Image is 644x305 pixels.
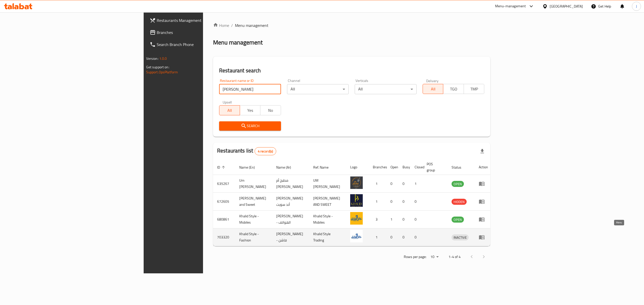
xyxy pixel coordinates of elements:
[235,22,268,28] span: Menu management
[272,211,309,228] td: [PERSON_NAME] - الهواتف
[398,193,411,211] td: 0
[350,212,363,225] img: Khalid Style - Mobiles
[495,3,526,9] div: Menu-management
[213,22,490,28] nav: breadcrumb
[146,64,169,70] span: Get support on:
[355,84,417,94] div: All
[452,199,467,205] span: HIDDEN
[146,26,251,38] a: Branches
[287,84,349,94] div: All
[223,123,277,129] span: Search
[479,198,488,205] div: Menu
[452,234,469,240] div: INACTIVE
[427,161,441,173] span: POS group
[445,85,462,93] span: TGO
[423,84,444,94] button: All
[479,216,488,222] div: Menu
[346,160,369,175] th: Logo
[479,181,488,187] div: Menu
[369,211,386,228] td: 3
[146,14,251,26] a: Restaurants Management
[411,175,423,193] td: 1
[309,228,346,246] td: Khalid Style Trading
[219,84,281,94] input: Search for restaurant name or ID..
[386,211,398,228] td: 1
[411,193,423,211] td: 0
[398,228,411,246] td: 0
[217,164,227,170] span: ID
[350,230,363,242] img: Khalid Style - Fashion
[242,107,259,114] span: Yes
[350,176,363,189] img: Um Khalid Kitchen
[240,105,261,115] button: Yes
[386,228,398,246] td: 0
[411,160,423,175] th: Closed
[239,164,261,170] span: Name (En)
[369,160,386,175] th: Branches
[157,41,247,47] span: Search Branch Phone
[476,145,488,157] div: Export file
[223,100,232,104] label: Upsell
[272,228,309,246] td: [PERSON_NAME] - فاشن
[464,84,485,94] button: TMP
[386,160,398,175] th: Open
[219,105,240,115] button: All
[550,4,583,9] div: [GEOGRAPHIC_DATA]
[426,79,439,82] label: Delivery
[146,69,178,75] a: Support.OpsPlatform
[146,55,158,62] span: Version:
[272,175,309,193] td: مطبخ أم [PERSON_NAME]
[272,193,309,211] td: [PERSON_NAME] أند سويت
[404,254,426,260] p: Rows per page:
[386,175,398,193] td: 0
[309,211,346,228] td: Khalid Style - Mobiles
[313,164,335,170] span: Ref. Name
[636,4,637,9] span: J
[369,228,386,246] td: 1
[411,211,423,228] td: 0
[159,55,167,62] span: 1.0.0
[235,193,272,211] td: [PERSON_NAME] and Sweet
[219,121,281,131] button: Search
[260,105,281,115] button: No
[369,193,386,211] td: 1
[276,164,298,170] span: Name (Ar)
[309,193,346,211] td: [PERSON_NAME] AND SWEET
[449,254,461,260] p: 1-4 of 4
[157,17,247,23] span: Restaurants Management
[213,160,492,246] table: enhanced table
[369,175,386,193] td: 1
[428,253,440,261] div: Rows per page:
[157,29,247,35] span: Branches
[452,181,464,187] span: OPEN
[255,149,276,154] span: 4 record(s)
[217,147,276,155] h2: Restaurants list
[466,85,482,93] span: TMP
[452,235,469,240] span: INACTIVE
[411,228,423,246] td: 0
[219,67,484,74] h2: Restaurant search
[309,175,346,193] td: UM [PERSON_NAME]
[452,217,464,223] span: OPEN
[255,147,276,155] div: Total records count
[425,85,441,93] span: All
[386,193,398,211] td: 0
[350,194,363,207] img: Khalid Dounts and Sweet
[452,164,468,170] span: Status
[221,107,238,114] span: All
[398,175,411,193] td: 0
[398,160,411,175] th: Busy
[452,199,467,205] div: HIDDEN
[443,84,464,94] button: TGO
[235,211,272,228] td: Khalid Style - Mobiles
[235,228,272,246] td: Khalid Style - Fashion
[475,160,492,175] th: Action
[262,107,279,114] span: No
[398,211,411,228] td: 0
[235,175,272,193] td: Um [PERSON_NAME]
[452,217,464,223] div: OPEN
[146,38,251,50] a: Search Branch Phone
[452,181,464,187] div: OPEN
